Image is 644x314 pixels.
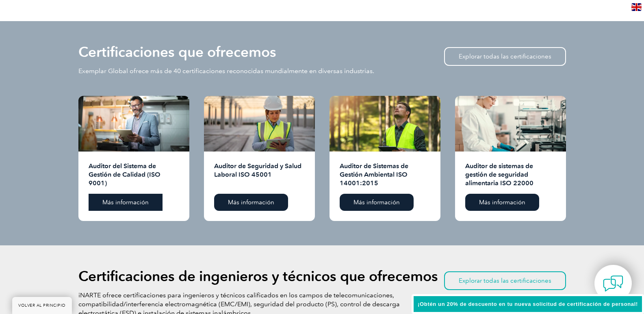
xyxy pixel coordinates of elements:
a: Explorar todas las certificaciones [444,271,566,290]
font: Certificaciones que ofrecemos [78,43,276,61]
a: Más información [89,194,163,211]
a: Más información [340,194,414,211]
font: Auditor del Sistema de Gestión de Calidad (ISO 9001) [89,162,160,187]
a: Más información [465,194,539,211]
font: Auditor de sistemas de gestión de seguridad alimentaria ISO 22000 [465,162,533,187]
img: en [631,3,642,11]
font: Más información [353,199,400,206]
font: Más información [102,199,149,206]
img: contact-chat.png [603,273,623,294]
a: Más información [214,194,288,211]
font: Más información [228,199,274,206]
font: Exemplar Global ofrece más de 40 certificaciones reconocidas mundialmente en diversas industrias. [78,67,374,75]
font: ¡Obtén un 20% de descuento en tu nueva solicitud de certificación de personal! [418,301,638,307]
font: Más información [479,199,525,206]
a: Explorar todas las certificaciones [444,47,566,66]
font: VOLVER AL PRINCIPIO [18,303,66,308]
font: Explorar todas las certificaciones [459,53,551,60]
font: Explorar todas las certificaciones [459,277,551,284]
a: VOLVER AL PRINCIPIO [12,297,72,314]
font: Auditor de Seguridad y Salud Laboral ISO 45001 [214,162,301,178]
font: Auditor de Sistemas de Gestión Ambiental ISO 14001:2015 [340,162,408,187]
font: Certificaciones de ingenieros y técnicos que ofrecemos [78,268,438,285]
